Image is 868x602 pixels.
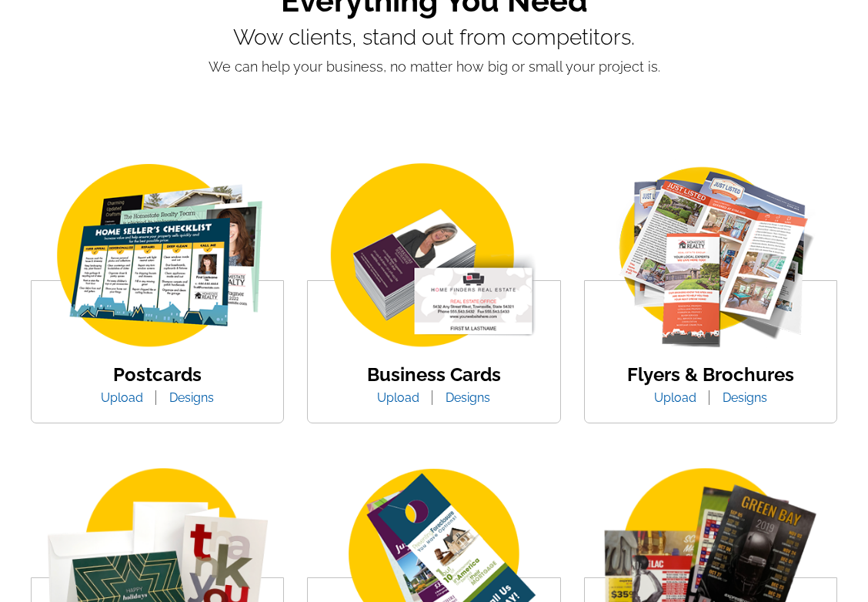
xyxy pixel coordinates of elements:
a: Upload [366,390,431,405]
a: Flyers & Brochures [627,363,794,386]
p: We can help your business, no matter how big or small your project is. [31,56,837,77]
img: flyer-card.png [585,159,836,354]
p: Wow clients, stand out from competitors. [31,25,837,50]
a: Designs [158,390,225,405]
a: Designs [711,390,779,405]
a: Designs [434,390,502,405]
a: Postcards [113,363,202,386]
img: img_postcard.png [32,159,283,354]
a: Upload [89,390,155,405]
img: business-card.png [308,159,559,354]
a: Business Cards [367,363,501,386]
a: Upload [643,390,708,405]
